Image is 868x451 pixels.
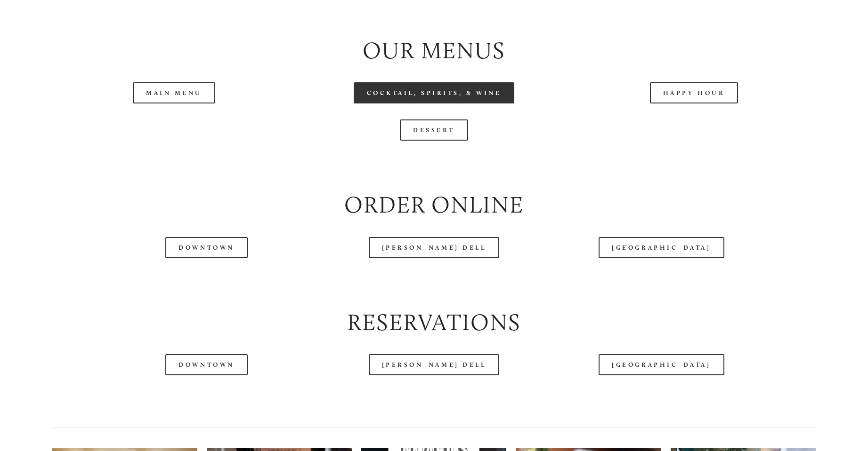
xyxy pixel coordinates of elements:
[52,189,816,221] h2: Order Online
[369,237,500,258] a: [PERSON_NAME] Dell
[133,82,215,103] a: Main Menu
[400,119,468,141] a: Dessert
[599,354,724,375] a: [GEOGRAPHIC_DATA]
[165,237,247,258] a: Downtown
[52,306,816,339] h2: Reservations
[354,82,515,103] a: Cocktail, Spirits, & Wine
[165,354,247,375] a: Downtown
[369,354,500,375] a: [PERSON_NAME] Dell
[599,237,724,258] a: [GEOGRAPHIC_DATA]
[650,82,738,103] a: Happy Hour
